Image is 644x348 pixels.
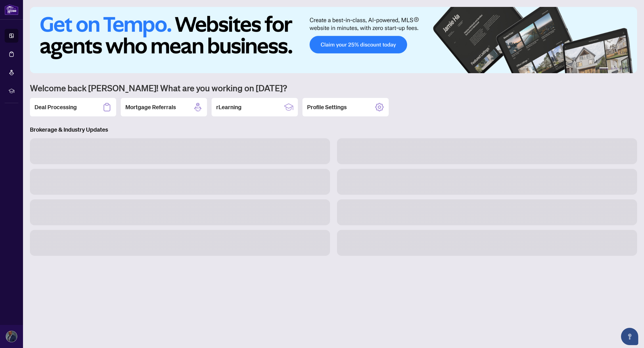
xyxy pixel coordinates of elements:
h3: Brokerage & Industry Updates [30,126,637,134]
button: 1 [599,67,608,70]
h2: Profile Settings [307,103,347,111]
button: 2 [611,67,613,70]
button: 6 [629,67,631,70]
button: 3 [615,67,618,70]
button: Open asap [621,328,638,345]
img: logo [5,4,18,15]
button: 4 [620,67,622,70]
img: Slide 0 [30,7,637,73]
img: Profile Icon [6,331,17,342]
h2: Deal Processing [34,103,77,111]
button: 5 [624,67,627,70]
h2: rLearning [216,103,241,111]
h2: Mortgage Referrals [125,103,176,111]
h1: Welcome back [PERSON_NAME]! What are you working on [DATE]? [30,82,637,93]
